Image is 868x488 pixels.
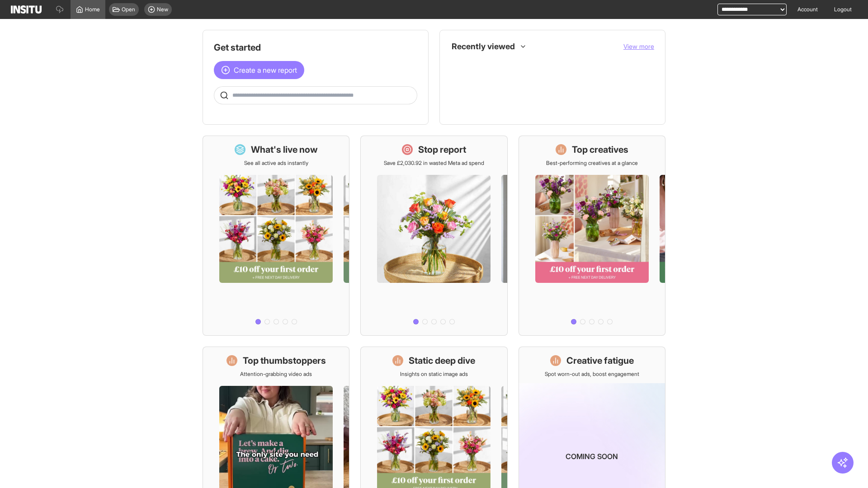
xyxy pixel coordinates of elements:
[122,6,135,13] span: Open
[240,371,312,378] p: Attention-grabbing video ads
[623,42,654,51] button: View more
[214,61,304,79] button: Create a new report
[214,41,417,54] h1: Get started
[360,136,507,336] a: Stop reportSave £2,030.92 in wasted Meta ad spend
[85,6,100,13] span: Home
[400,371,468,378] p: Insights on static image ads
[157,6,168,13] span: New
[244,160,308,167] p: See all active ads instantly
[623,42,654,50] span: View more
[384,160,484,167] p: Save £2,030.92 in wasted Meta ad spend
[11,5,42,14] img: Logo
[572,143,628,156] h1: Top creatives
[251,143,318,156] h1: What's live now
[243,354,326,367] h1: Top thumbstoppers
[203,136,349,336] a: What's live nowSee all active ads instantly
[546,160,638,167] p: Best-performing creatives at a glance
[409,354,475,367] h1: Static deep dive
[519,136,665,336] a: Top creativesBest-performing creatives at a glance
[418,143,466,156] h1: Stop report
[234,65,297,75] span: Create a new report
